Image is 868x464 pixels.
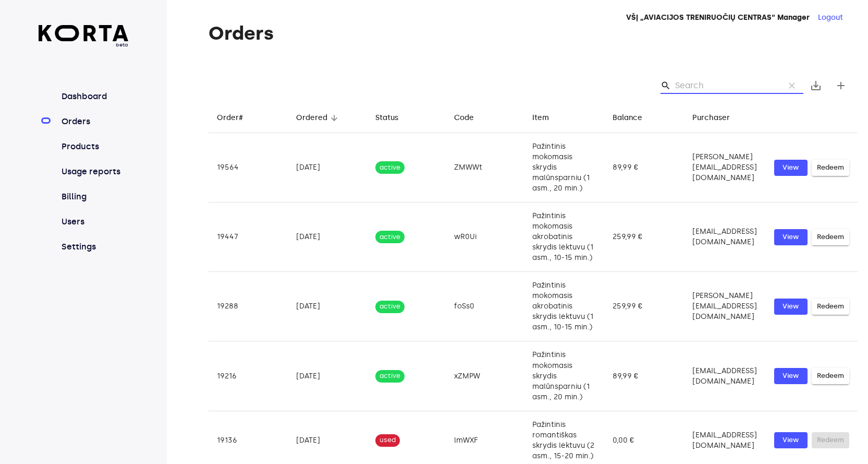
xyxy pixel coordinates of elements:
[209,23,858,44] h1: Orders
[209,272,288,341] td: 19288
[684,203,766,272] td: [EMAIL_ADDRESS][DOMAIN_NAME]
[817,162,844,174] span: Redeem
[59,165,129,178] a: Usage reports
[817,231,844,243] span: Redeem
[59,191,129,203] a: Billing
[803,73,828,98] button: Export
[524,203,604,272] td: Pažintinis mokomasis akrobatinis skrydis lėktuvu (1 asm., 10-15 min.)
[818,13,843,23] button: Logout
[59,90,129,103] a: Dashboard
[524,133,604,203] td: Pažintinis mokomasis skrydis malūnsparniu (1 asm., 20 min.)
[446,203,524,272] td: wR0Ui
[296,112,327,124] div: Ordered
[828,73,853,98] button: Create new gift card
[446,133,524,203] td: ZMWWt
[817,370,844,382] span: Redeem
[812,299,849,315] button: Redeem
[692,112,730,124] div: Purchaser
[375,112,398,124] div: Status
[288,203,368,272] td: [DATE]
[524,341,604,411] td: Pažintinis mokomasis skrydis malūnsparniu (1 asm., 20 min.)
[288,341,368,411] td: [DATE]
[39,25,129,41] img: Korta
[532,112,563,124] span: Item
[774,368,808,384] button: View
[675,77,776,94] input: Search
[59,140,129,153] a: Products
[774,160,808,176] button: View
[692,112,743,124] span: Purchaser
[604,272,683,341] td: 259,99 €
[613,112,642,124] div: Balance
[59,216,129,228] a: Users
[375,435,400,445] span: used
[209,203,288,272] td: 19447
[454,112,474,124] div: Code
[209,341,288,411] td: 19216
[779,162,802,174] span: View
[454,112,487,124] span: Code
[39,25,129,49] a: beta
[329,113,339,123] span: arrow_downward
[39,41,129,49] span: beta
[684,341,766,411] td: [EMAIL_ADDRESS][DOMAIN_NAME]
[779,231,802,243] span: View
[604,203,683,272] td: 259,99 €
[613,112,656,124] span: Balance
[604,341,683,411] td: 89,99 €
[684,133,766,203] td: [PERSON_NAME][EMAIL_ADDRESS][DOMAIN_NAME]
[684,272,766,341] td: [PERSON_NAME][EMAIL_ADDRESS][DOMAIN_NAME]
[774,299,808,315] button: View
[812,160,849,176] button: Redeem
[288,272,368,341] td: [DATE]
[217,112,243,124] div: Order#
[296,112,341,124] span: Ordered
[59,241,129,253] a: Settings
[375,163,405,173] span: active
[532,112,549,124] div: Item
[446,341,524,411] td: xZMPW
[817,301,844,313] span: Redeem
[604,133,683,203] td: 89,99 €
[59,115,129,128] a: Orders
[779,301,802,313] span: View
[375,302,405,312] span: active
[626,13,810,22] strong: VŠĮ „AVIACIJOS TRENIRUOČIŲ CENTRAS“ Manager
[774,432,808,448] button: View
[779,370,802,382] span: View
[217,112,256,124] span: Order#
[375,112,412,124] span: Status
[661,80,671,91] span: Search
[524,272,604,341] td: Pažintinis mokomasis akrobatinis skrydis lėktuvu (1 asm., 10-15 min.)
[375,371,405,381] span: active
[812,229,849,245] button: Redeem
[835,79,847,92] span: add
[810,79,822,92] span: save_alt
[774,229,808,245] button: View
[375,232,405,242] span: active
[812,368,849,384] button: Redeem
[209,133,288,203] td: 19564
[779,434,802,446] span: View
[288,133,368,203] td: [DATE]
[446,272,524,341] td: foSs0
